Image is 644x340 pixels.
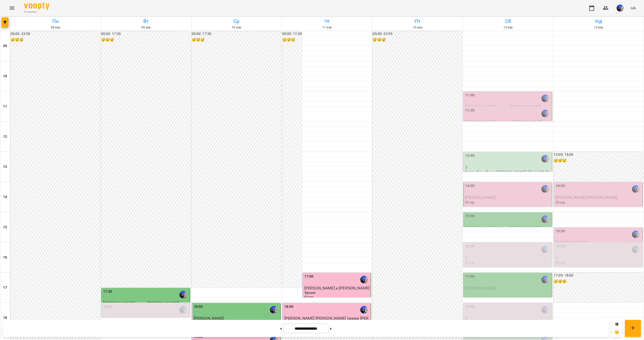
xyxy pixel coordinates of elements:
h6: Пт [373,17,462,25]
h6: 14 вер [554,25,643,30]
span: [PERSON_NAME] (мама [PERSON_NAME]) [465,104,541,109]
h6: 09 вер [102,25,190,30]
img: Єгор [барабани] [632,231,639,238]
span: [PERSON_NAME] [465,195,496,200]
h6: 😴😴😴 [373,37,462,43]
label: 17:30 [103,289,112,294]
h6: Ср [192,17,281,25]
label: 18:00 [284,304,294,310]
h6: 11 [3,104,7,109]
label: 16:00 [465,244,474,249]
span: [PERSON_NAME] [465,286,496,290]
button: UA [629,3,638,13]
h6: 17:00 - 18:00 [554,273,643,278]
h6: 😴😴😴 [192,37,281,43]
img: Єгор [барабани] [179,291,187,298]
h6: 12 [3,134,7,139]
p: 3 [465,165,551,169]
img: Єгор [барабани] [360,276,368,283]
h6: Сб [464,17,552,25]
h6: 😴😴😴 [11,37,100,43]
h6: 00:00 - 17:30 [282,31,302,37]
p: Група барабани [PERSON_NAME] СБ 16:00 (7-12 років) [465,170,551,179]
img: Єгор [барабани] [541,215,549,223]
label: 15:00 [465,213,474,219]
h6: 10 [3,73,7,79]
img: Єгор [барабани] [541,246,549,253]
span: For Business [24,10,49,14]
p: Єгор [556,200,565,204]
button: Menu [6,2,18,14]
h6: Пн [11,17,100,25]
span: [PERSON_NAME] [194,316,224,321]
h6: 😴😴😴 [282,37,302,43]
p: 0 [465,316,551,320]
h6: 12 вер [373,25,462,30]
h6: Чт [283,17,372,25]
label: 11:30 [465,108,474,113]
h6: Вт [102,17,190,25]
span: [PERSON_NAME] [PERSON_NAME] [556,195,618,200]
h6: 😴😴😴 [554,158,643,164]
img: Єгор [барабани] [541,95,549,102]
h6: 16 [3,255,7,260]
h6: 18 [3,315,7,321]
img: Voopty Logo [24,3,49,10]
p: 0 [465,256,551,260]
img: Єгор [барабани] [632,246,639,253]
label: 17:00 [304,274,314,279]
span: [PERSON_NAME] (мама [PERSON_NAME]) [103,301,179,306]
img: Єгор [барабани] [541,110,549,117]
label: 18:00 [103,304,112,310]
h6: 00:00 - 23:59 [11,31,100,37]
img: Єгор [барабани] [541,306,549,314]
label: 14:00 [465,183,474,189]
label: 18:00 [465,304,474,310]
h6: Нд [554,17,643,25]
p: Єгор [556,260,565,265]
label: 17:00 [465,274,474,279]
span: [PERSON_NAME] [556,240,586,245]
h6: 00:00 - 17:30 [101,31,190,37]
p: 0 [556,256,641,260]
img: Єгор [барабани] [360,306,368,314]
h6: 10 вер [192,25,281,30]
img: Єгор [барабани] [541,155,549,163]
span: [PERSON_NAME] [PERSON_NAME] (мама [PERSON_NAME]) [284,316,369,325]
h6: 13 [3,164,7,170]
span: [PERSON_NAME] (мама [PERSON_NAME]) [465,225,541,230]
img: Єгор [барабани] [541,185,549,193]
p: Єгор [465,260,474,265]
h6: 00:00 - 23:59 [373,31,462,37]
label: 18:00 [194,304,203,310]
span: [PERSON_NAME](донька [PERSON_NAME]) [465,120,543,124]
p: Єгор [465,200,474,204]
h6: 11 вер [283,25,372,30]
h6: 14 [3,194,7,200]
img: Єгор [барабани] [632,185,639,193]
h6: 13:00 - 14:00 [554,152,643,158]
div: Єгор [барабани] [541,276,549,283]
label: 16:00 [556,244,565,249]
label: 13:00 [465,153,474,159]
label: 11:00 [465,93,474,98]
img: Єгор [барабани] [270,306,277,314]
h6: 15 [3,224,7,230]
h6: 08 вер [11,25,100,30]
h6: 17 [3,285,7,290]
h6: 😴😴😴 [101,37,190,43]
